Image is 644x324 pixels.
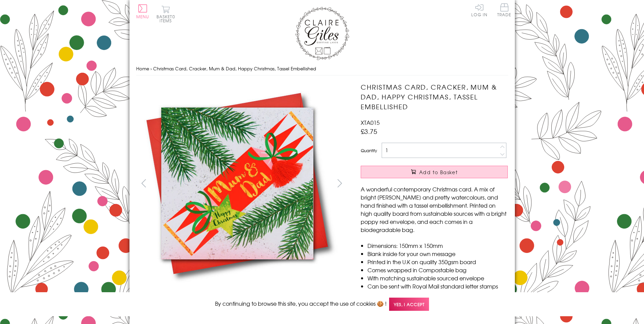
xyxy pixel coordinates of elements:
[150,65,152,72] span: ›
[136,65,149,72] a: Home
[136,176,151,191] button: prev
[389,298,429,311] span: Yes, I accept
[367,241,508,250] li: Dimensions: 150mm x 150mm
[361,126,377,136] span: £3.75
[497,3,511,18] a: Trade
[160,14,175,24] span: 0 items
[497,3,511,17] span: Trade
[153,65,316,72] span: Christmas Card, Cracker, Mum & Dad, Happy Christmas, Tassel Embellished
[136,62,508,76] nav: breadcrumbs
[361,118,380,126] span: XTA015
[471,3,487,17] a: Log In
[361,166,508,178] button: Add to Basket
[361,147,377,154] label: Quantity
[347,82,550,285] img: Christmas Card, Cracker, Mum & Dad, Happy Christmas, Tassel Embellished
[367,274,508,282] li: With matching sustainable sourced envelope
[332,176,347,191] button: next
[157,5,175,23] button: Basket0 items
[367,282,508,290] li: Can be sent with Royal Mail standard letter stamps
[367,266,508,274] li: Comes wrapped in Compostable bag
[136,82,339,285] img: Christmas Card, Cracker, Mum & Dad, Happy Christmas, Tassel Embellished
[361,82,508,111] h1: Christmas Card, Cracker, Mum & Dad, Happy Christmas, Tassel Embellished
[136,14,149,20] span: Menu
[136,4,149,19] button: Menu
[367,258,508,266] li: Printed in the U.K on quality 350gsm board
[367,250,508,258] li: Blank inside for your own message
[419,169,458,176] span: Add to Basket
[361,185,508,234] p: A wonderful contemporary Christmas card. A mix of bright [PERSON_NAME] and pretty watercolours, a...
[295,7,349,60] img: Claire Giles Greetings Cards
